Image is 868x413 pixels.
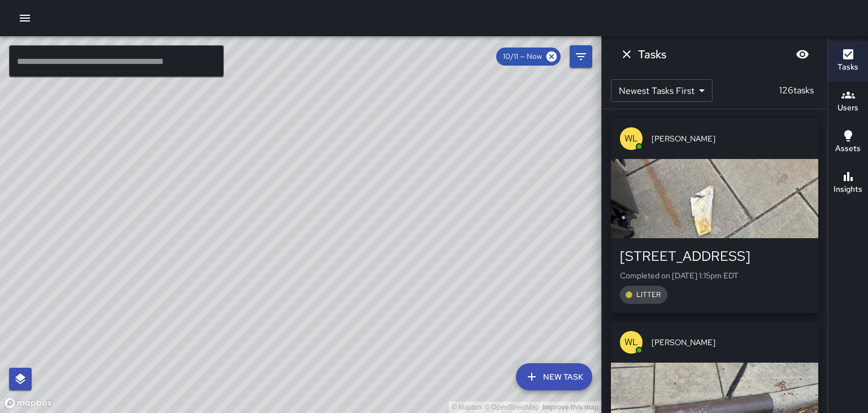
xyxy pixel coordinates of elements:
button: New Task [516,363,592,390]
h6: Users [837,102,858,114]
button: Assets [828,122,868,163]
button: Dismiss [615,43,638,66]
button: Filters [570,45,592,68]
button: Blur [791,43,814,66]
p: 126 tasks [775,84,818,97]
p: Completed on [DATE] 1:15pm EDT [620,270,809,281]
p: WL [624,335,638,349]
p: WL [624,132,638,145]
button: Tasks [828,41,868,81]
h6: Tasks [837,61,858,74]
h6: Insights [834,183,862,196]
button: WL[PERSON_NAME][STREET_ADDRESS]Completed on [DATE] 1:15pm EDTLITTER [611,118,818,313]
h6: Tasks [638,45,666,63]
span: [PERSON_NAME] [652,133,809,144]
h6: Assets [835,143,861,155]
span: [PERSON_NAME] [652,337,809,348]
div: Newest Tasks First [611,79,713,102]
div: 10/11 — Now [496,48,561,66]
div: [STREET_ADDRESS] [620,247,809,265]
button: Users [828,81,868,122]
span: LITTER [630,289,667,300]
span: 10/11 — Now [496,51,549,62]
button: Insights [828,163,868,204]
